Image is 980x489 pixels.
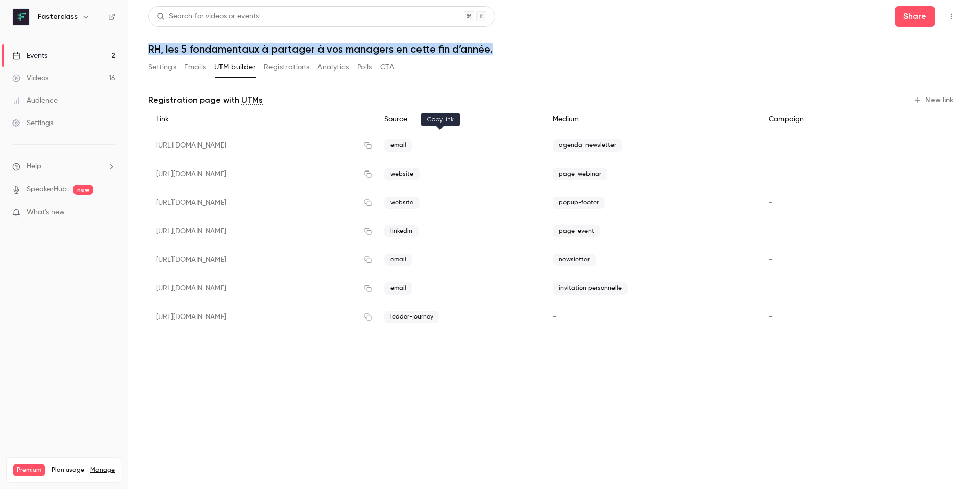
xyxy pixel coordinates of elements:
[769,285,772,292] span: -
[769,170,772,178] span: -
[90,466,115,474] a: Manage
[384,225,419,237] span: linkedin
[769,256,772,263] span: -
[73,185,93,195] span: new
[148,188,376,217] div: [URL][DOMAIN_NAME]
[12,51,47,61] div: Events
[52,466,84,474] span: Plan usage
[27,207,65,218] span: What's new
[148,43,960,55] h1: RH, les 5 fondamentaux à partager à vos managers en cette fin d’année.
[27,184,67,195] a: SpeakerHub
[12,95,58,106] div: Audience
[264,59,309,76] button: Registrations
[357,59,372,76] button: Polls
[769,199,772,206] span: -
[384,311,439,323] span: leader-journey
[12,73,48,83] div: Videos
[895,6,935,27] button: Share
[761,108,883,131] div: Campaign
[553,197,605,209] span: popup-footer
[769,228,772,235] span: -
[909,92,960,108] button: New link
[769,313,772,321] span: -
[148,303,376,331] div: [URL][DOMAIN_NAME]
[241,94,263,106] a: UTMs
[553,139,622,152] span: agenda-newsletter
[38,12,78,22] h6: Fasterclass
[384,168,420,180] span: website
[27,161,41,172] span: Help
[384,139,412,152] span: email
[103,208,115,217] iframe: Noticeable Trigger
[384,254,412,266] span: email
[384,197,420,209] span: website
[148,246,376,274] div: [URL][DOMAIN_NAME]
[384,282,412,295] span: email
[553,254,596,266] span: newsletter
[148,94,263,106] p: Registration page with
[12,118,53,128] div: Settings
[214,59,256,76] button: UTM builder
[148,160,376,188] div: [URL][DOMAIN_NAME]
[148,59,176,76] button: Settings
[553,313,556,321] span: -
[13,9,29,25] img: Fasterclass
[376,108,545,131] div: Source
[553,225,600,237] span: page-event
[148,217,376,246] div: [URL][DOMAIN_NAME]
[317,59,349,76] button: Analytics
[148,274,376,303] div: [URL][DOMAIN_NAME]
[553,168,607,180] span: page-webinar
[148,131,376,160] div: [URL][DOMAIN_NAME]
[553,282,628,295] span: invitation personnelle
[545,108,761,131] div: Medium
[769,142,772,149] span: -
[12,161,115,172] li: help-dropdown-opener
[184,59,206,76] button: Emails
[380,59,394,76] button: CTA
[13,464,45,476] span: Premium
[148,108,376,131] div: Link
[157,11,259,22] div: Search for videos or events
